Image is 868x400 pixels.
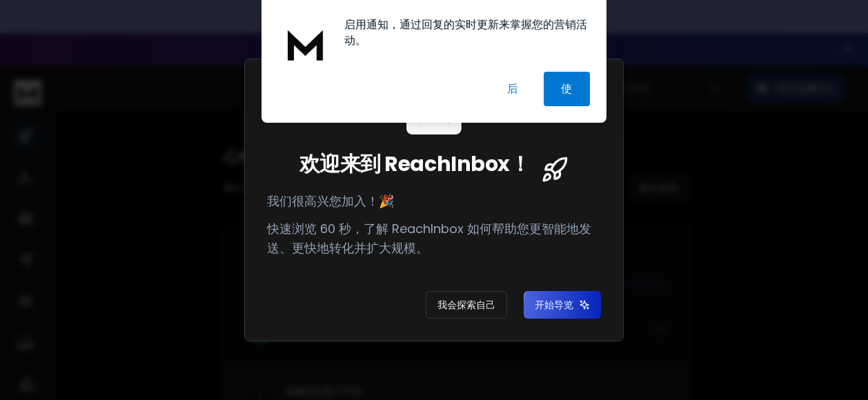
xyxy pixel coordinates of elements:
p: 我们很高兴您加入！🎉 [267,192,601,211]
button: 后 [490,72,536,106]
button: 开始导览 [524,291,601,319]
img: 通知图标 [278,17,333,72]
font: 开始导览 [535,298,573,312]
p: 快速浏览 60 秒，了解 ReachInbox 如何帮助您更智能地发送、更快地转化并扩大规模。 [267,219,601,258]
div: 启用通知，通过回复的实时更新来掌握您的营销活动。 [333,17,590,48]
button: 使 [544,72,590,106]
span: 欢迎来到 ReachInbox！ [299,152,531,177]
button: 我会探索自己 [426,291,507,319]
